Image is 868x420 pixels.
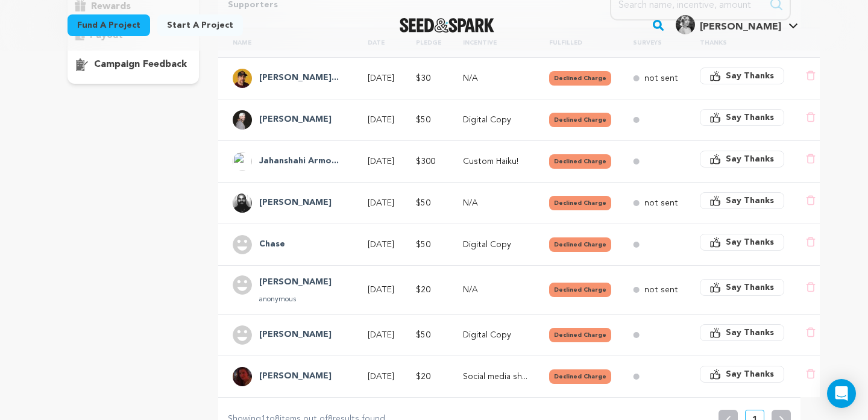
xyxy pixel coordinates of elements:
[416,157,435,166] span: $300
[644,72,678,84] p: not sent
[726,281,774,293] span: Say Thanks
[416,74,430,83] span: $30
[700,234,784,251] button: Say Thanks
[549,71,611,86] button: Declined Charge
[233,193,252,213] img: Layer%205.png
[416,116,430,124] span: $50
[233,152,252,171] img: ACg8ocIwcYHaOi8A5Hh2N80-0xF16zprztErPBPLzbmUzDw4er6zEQ=s96-c
[549,237,611,252] button: Declined Charge
[233,235,252,254] img: user.png
[673,13,800,34] a: Nicole S.'s Profile
[368,72,394,84] p: [DATE]
[259,154,339,169] h4: Jahanshahi Armon
[700,279,784,296] button: Say Thanks
[416,372,430,381] span: $20
[700,109,784,126] button: Say Thanks
[463,371,527,383] p: Social media shout out
[726,236,774,248] span: Say Thanks
[400,18,494,33] a: Seed&Spark Homepage
[259,369,332,384] h4: Zoe Curzi
[726,70,774,82] span: Say Thanks
[549,113,611,127] button: Declined Charge
[463,114,527,126] p: Digital Copy
[416,199,430,207] span: $50
[676,15,695,34] img: 5a0282667a8d171d.jpg
[549,328,611,342] button: Declined Charge
[400,18,494,33] img: Seed&Spark Logo Dark Mode
[233,110,252,130] img: e6db436c2ac7c1ee.png
[673,13,800,38] span: Nicole S.'s Profile
[259,328,332,342] h4: Jack Cummins
[700,192,784,209] button: Say Thanks
[416,240,430,249] span: $50
[700,324,784,341] button: Say Thanks
[259,237,285,252] h4: Chase
[463,155,527,168] p: Custom Haiku!
[368,114,394,126] p: [DATE]
[549,154,611,169] button: Declined Charge
[416,286,430,294] span: $20
[368,329,394,341] p: [DATE]
[726,153,774,165] span: Say Thanks
[259,71,339,86] h4: Aaron Isaac Vasquez
[416,331,430,339] span: $50
[700,366,784,383] button: Say Thanks
[463,329,527,341] p: Digital Copy
[368,239,394,251] p: [DATE]
[463,239,527,251] p: Digital Copy
[259,113,332,127] h4: Peter Dolshun
[676,15,781,34] div: Nicole S.'s Profile
[700,151,784,168] button: Say Thanks
[68,55,199,74] button: campaign feedback
[368,284,394,296] p: [DATE]
[368,155,394,168] p: [DATE]
[259,196,332,210] h4: Matthew Hayes
[726,111,774,124] span: Say Thanks
[368,371,394,383] p: [DATE]
[233,325,252,345] img: user.png
[94,57,187,72] p: campaign feedback
[726,327,774,339] span: Say Thanks
[549,369,611,384] button: Declined Charge
[463,72,527,84] p: N/A
[463,284,527,296] p: N/A
[827,379,856,408] div: Open Intercom Messenger
[233,69,252,88] img: 93CDA846-A8DE-4026-806A-1771E91EA448.jpeg
[726,195,774,207] span: Say Thanks
[68,14,150,36] a: Fund a project
[549,196,611,210] button: Declined Charge
[463,197,527,209] p: N/A
[644,197,678,209] p: not sent
[233,367,252,386] img: picture.jpeg
[259,295,332,304] p: anonymous
[259,275,332,290] h4: Kevin Williams
[233,275,252,295] img: user.png
[549,283,611,297] button: Declined Charge
[700,22,781,32] span: [PERSON_NAME]
[368,197,394,209] p: [DATE]
[700,67,784,84] button: Say Thanks
[726,368,774,380] span: Say Thanks
[644,284,678,296] p: not sent
[157,14,243,36] a: Start a project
